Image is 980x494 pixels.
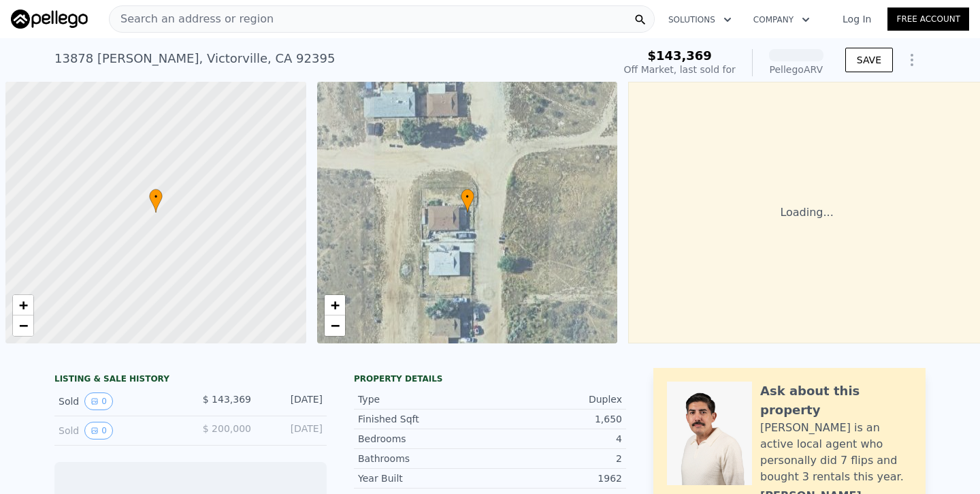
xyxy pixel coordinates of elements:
[490,392,622,406] div: Duplex
[760,420,912,485] div: [PERSON_NAME] is an active local agent who personally did 7 flips and bought 3 rentals this year.
[330,317,339,334] span: −
[149,189,163,213] div: •
[325,315,345,336] a: Zoom out
[330,296,339,313] span: +
[13,315,33,336] a: Zoom out
[149,191,163,203] span: •
[490,472,622,485] div: 1962
[461,189,474,213] div: •
[742,7,821,32] button: Company
[59,392,180,410] div: Sold
[490,432,622,446] div: 4
[203,394,251,405] span: $ 143,369
[358,452,490,465] div: Bathrooms
[845,48,893,72] button: SAVE
[325,295,345,315] a: Zoom in
[760,382,912,420] div: Ask about this property
[84,392,113,410] button: View historical data
[358,432,490,446] div: Bedrooms
[898,46,926,74] button: Show Options
[262,392,323,410] div: [DATE]
[358,412,490,426] div: Finished Sqft
[358,472,490,485] div: Year Built
[490,412,622,426] div: 1,650
[11,10,88,29] img: Pellego
[887,7,969,31] a: Free Account
[203,423,251,434] span: $ 200,000
[84,422,113,439] button: View historical data
[358,392,490,406] div: Type
[19,317,28,334] span: −
[826,12,887,26] a: Log In
[657,7,742,32] button: Solutions
[54,373,327,387] div: LISTING & SALE HISTORY
[13,295,33,315] a: Zoom in
[624,63,736,76] div: Off Market, last sold for
[59,422,180,439] div: Sold
[262,422,323,439] div: [DATE]
[19,296,28,313] span: +
[647,48,712,63] span: $143,369
[461,191,474,203] span: •
[354,373,626,384] div: Property details
[490,452,622,465] div: 2
[54,49,335,68] div: 13878 [PERSON_NAME] , Victorville , CA 92395
[110,11,274,27] span: Search an address or region
[769,63,823,76] div: Pellego ARV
